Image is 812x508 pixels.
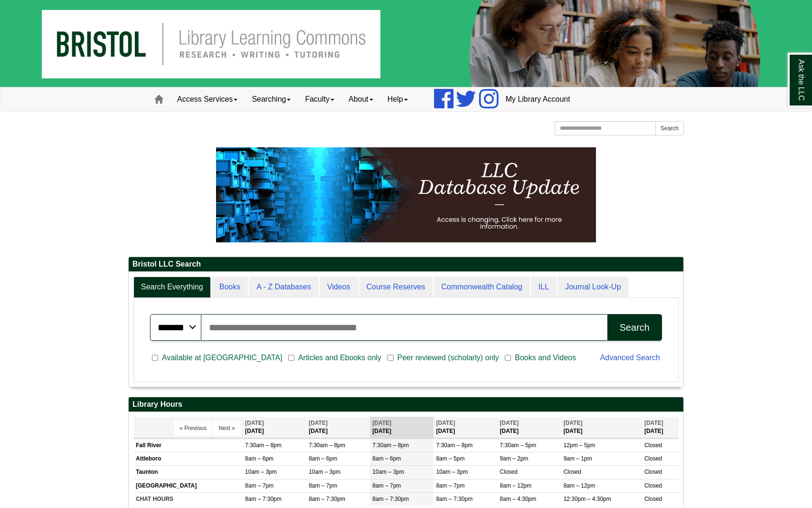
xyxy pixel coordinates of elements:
[372,455,401,462] span: 8am – 6pm
[644,496,662,502] span: Closed
[644,482,662,489] span: Closed
[245,455,274,462] span: 8am – 6pm
[500,469,518,475] span: Closed
[436,496,472,502] span: 8am – 7:30pm
[372,469,404,475] span: 10am – 3pm
[564,496,611,502] span: 12:30pm – 4:30pm
[644,455,662,462] span: Closed
[600,354,660,362] a: Advanced Search
[158,352,286,364] span: Available at [GEOGRAPHIC_DATA]
[564,482,595,489] span: 8am – 12pm
[133,277,211,298] a: Search Everything
[245,420,264,426] span: [DATE]
[249,277,319,298] a: A - Z Databases
[561,417,642,438] th: [DATE]
[309,469,340,475] span: 10am – 3pm
[245,87,298,111] a: Searching
[557,277,628,298] a: Journal Look-Up
[372,442,409,449] span: 7:30am – 8pm
[500,420,519,426] span: [DATE]
[620,322,650,333] div: Search
[436,420,455,426] span: [DATE]
[216,147,596,242] img: HTML tutorial
[564,420,583,426] span: [DATE]
[133,466,243,479] td: Taunton
[372,420,391,426] span: [DATE]
[245,482,274,489] span: 8am – 7pm
[655,121,684,135] button: Search
[500,482,532,489] span: 8am – 12pm
[511,352,580,364] span: Books and Videos
[309,482,337,489] span: 8am – 7pm
[359,277,433,298] a: Course Reserves
[372,496,409,502] span: 8am – 7:30pm
[133,439,243,452] td: Fall River
[500,442,537,449] span: 7:30am – 5pm
[309,496,345,502] span: 8am – 7:30pm
[341,87,380,111] a: About
[644,442,662,449] span: Closed
[642,417,679,438] th: [DATE]
[245,469,277,475] span: 10am – 3pm
[564,469,581,475] span: Closed
[564,442,595,449] span: 12pm – 5pm
[306,417,370,438] th: [DATE]
[564,455,592,462] span: 9am – 1pm
[394,352,503,364] span: Peer reviewed (scholarly) only
[245,442,282,449] span: 7:30am – 8pm
[434,277,530,298] a: Commonwealth Catalog
[298,87,341,111] a: Faculty
[500,496,537,502] span: 8am – 4:30pm
[436,469,468,475] span: 10am – 3pm
[245,496,282,502] span: 8am – 7:30pm
[133,492,243,506] td: CHAT HOURS
[644,469,662,475] span: Closed
[644,420,663,426] span: [DATE]
[309,420,328,426] span: [DATE]
[500,455,529,462] span: 9am – 2pm
[434,417,497,438] th: [DATE]
[133,479,243,492] td: [GEOGRAPHIC_DATA]
[170,87,245,111] a: Access Services
[309,442,345,449] span: 7:30am – 8pm
[499,87,577,111] a: My Library Account
[370,417,434,438] th: [DATE]
[436,442,472,449] span: 7:30am – 8pm
[294,352,385,364] span: Articles and Ebooks only
[129,257,683,272] h2: Bristol LLC Search
[505,354,511,362] input: Books and Videos
[288,354,294,362] input: Articles and Ebooks only
[372,482,401,489] span: 8am – 7pm
[212,277,248,298] a: Books
[309,455,337,462] span: 8am – 6pm
[607,314,662,341] button: Search
[129,397,683,412] h2: Library Hours
[531,277,557,298] a: ILL
[387,354,394,362] input: Peer reviewed (scholarly) only
[436,482,464,489] span: 8am – 7pm
[320,277,358,298] a: Videos
[436,455,464,462] span: 8am – 5pm
[133,452,243,466] td: Attleboro
[380,87,415,111] a: Help
[213,421,240,435] button: Next »
[243,417,306,438] th: [DATE]
[174,421,212,435] button: « Previous
[498,417,561,438] th: [DATE]
[152,354,158,362] input: Available at [GEOGRAPHIC_DATA]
